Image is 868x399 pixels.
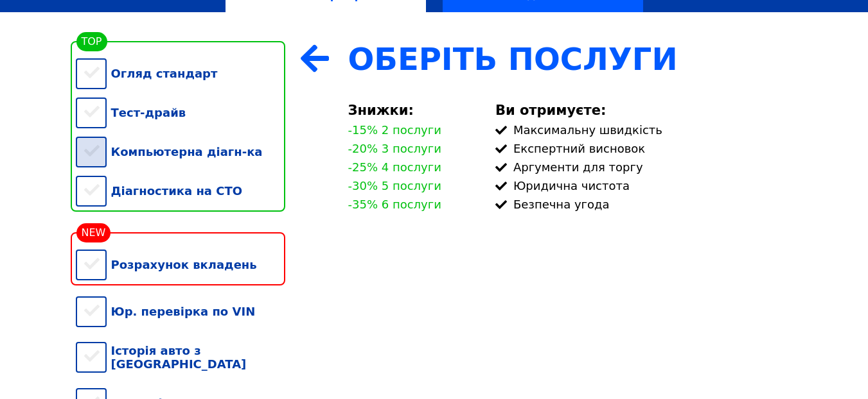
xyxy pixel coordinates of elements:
div: Безпечна угода [495,198,793,211]
div: -30% 5 послуги [348,179,441,192]
div: Історія авто з [GEOGRAPHIC_DATA] [76,331,285,384]
div: Діагностика на СТО [76,171,285,210]
div: -35% 6 послуги [348,198,441,211]
div: Юр. перевірка по VIN [76,292,285,331]
div: Компьютерна діагн-ка [76,132,285,171]
div: -25% 4 послуги [348,160,441,174]
div: Аргументи для торгу [495,160,793,174]
div: Розрахунок вкладень [76,245,285,284]
div: Експертний висновок [495,142,793,155]
div: -20% 3 послуги [348,142,441,155]
div: Максимальну швидкість [495,123,793,137]
div: -15% 2 послуги [348,123,441,137]
div: Юридична чистота [495,179,793,192]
